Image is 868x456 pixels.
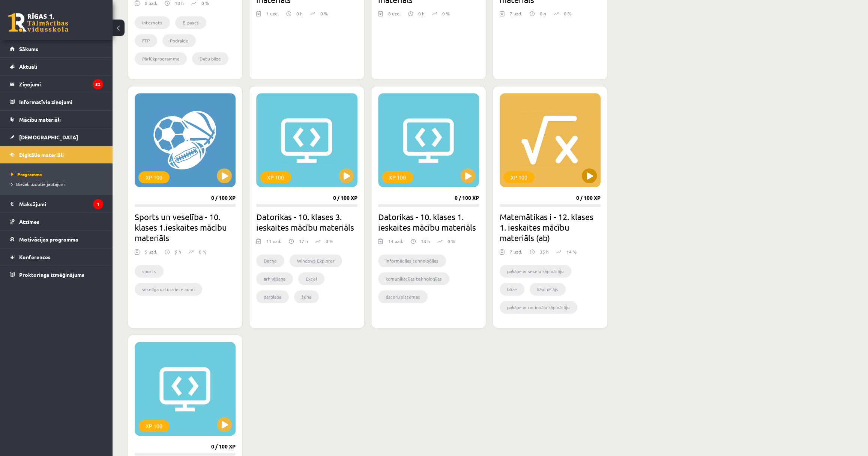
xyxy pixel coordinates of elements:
li: veselīga uztura ieteikumi [135,283,202,296]
p: 0 % [564,10,571,17]
li: informācijas tehnoloģijas [378,254,446,267]
div: XP 100 [382,171,413,183]
p: 0 h [296,10,303,17]
span: [DEMOGRAPHIC_DATA] [19,134,78,140]
div: 7 uzd. [510,248,522,260]
p: 0 % [326,238,333,245]
p: 0 h [418,10,425,17]
a: Atzīmes [10,213,103,230]
legend: Ziņojumi [19,75,103,93]
div: 11 uzd. [266,238,281,249]
div: XP 100 [503,171,535,183]
a: Ziņojumi52 [10,75,103,93]
li: Windows Explorer [290,254,342,267]
a: Programma [11,171,105,178]
li: Excel [298,272,324,285]
span: Sākums [19,45,38,52]
h2: Datorikas - 10. klases 1. ieskaites mācību materiāls [378,211,479,233]
p: 0 % [199,248,206,255]
a: [DEMOGRAPHIC_DATA] [10,128,103,146]
div: 14 uzd. [388,238,403,249]
legend: Maksājumi [19,195,103,213]
a: Mācību materiāli [10,111,103,128]
span: Mācību materiāli [19,116,61,123]
a: Digitālie materiāli [10,146,103,163]
li: datoru sistēmas [378,290,428,303]
h2: Datorikas - 10. klases 3. ieskaites mācību materiāls [256,211,357,233]
a: Motivācijas programma [10,231,103,248]
p: 0 % [448,238,455,245]
span: Konferences [19,254,51,260]
span: Motivācijas programma [19,236,78,243]
li: pakāpe ar racionālu kāpinātāju [500,301,577,314]
legend: Informatīvie ziņojumi [19,93,103,110]
i: 1 [93,199,103,209]
div: 8 uzd. [388,10,401,21]
a: Biežāk uzdotie jautājumi [11,181,105,187]
p: 18 h [421,238,430,245]
span: Digitālie materiāli [19,151,64,158]
li: komunikācijas tehnoloģijas [378,272,449,285]
li: darblapa [256,290,289,303]
p: 14 % [566,248,577,255]
a: Informatīvie ziņojumi [10,93,103,110]
a: Proktoringa izmēģinājums [10,266,103,283]
p: 9 h [175,248,181,255]
li: Pārlūkprogramma [135,52,187,65]
li: sports [135,265,164,278]
li: FTP [135,34,157,47]
p: 0 % [320,10,328,17]
a: Rīgas 1. Tālmācības vidusskola [8,13,68,32]
a: Konferences [10,248,103,266]
i: 52 [93,79,103,89]
li: pakāpe ar veselu kāpinātāju [500,265,571,278]
span: Programma [11,171,42,177]
div: 5 uzd. [145,248,157,260]
p: 0 h [540,10,546,17]
li: Internets [135,16,170,29]
div: XP 100 [138,171,170,183]
li: bāze [500,283,524,296]
span: Aktuāli [19,63,37,70]
span: Biežāk uzdotie jautājumi [11,181,66,187]
li: šūna [294,290,319,303]
div: XP 100 [138,420,170,432]
a: Sākums [10,40,103,57]
a: Aktuāli [10,58,103,75]
p: 17 h [299,238,308,245]
h2: Sports un veselība - 10. klases 1.ieskaites mācību materiāls [135,211,236,243]
li: Podraide [162,34,196,47]
h2: Matemātikas i - 12. klases 1. ieskaites mācību materiāls (ab) [500,211,601,243]
span: Proktoringa izmēģinājums [19,271,84,278]
li: Datne [256,254,284,267]
div: 7 uzd. [510,10,522,21]
li: E-pasts [175,16,206,29]
span: Atzīmes [19,218,39,225]
p: 35 h [540,248,549,255]
div: 1 uzd. [266,10,279,21]
a: Maksājumi1 [10,195,103,213]
li: kāpinātājs [530,283,566,296]
li: arhivēšana [256,272,293,285]
li: Datu bāze [192,52,228,65]
p: 0 % [442,10,450,17]
div: XP 100 [260,171,291,183]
